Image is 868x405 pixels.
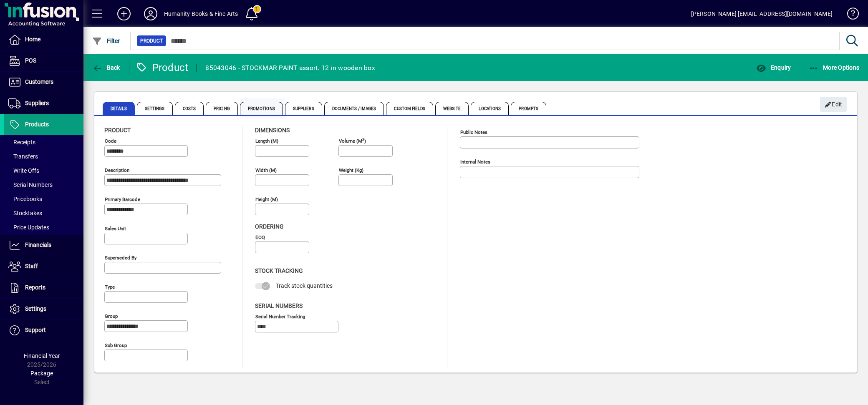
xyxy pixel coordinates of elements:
[206,102,238,115] span: Pricing
[4,29,83,50] a: Home
[825,98,843,111] span: Edit
[104,127,131,133] span: Product
[25,57,36,64] span: POS
[105,167,129,173] mat-label: Description
[30,370,53,377] span: Package
[240,102,283,115] span: Promotions
[25,327,46,333] span: Support
[809,64,860,71] span: More Options
[255,267,303,274] span: Stock Tracking
[4,206,83,220] a: Stocktakes
[25,36,40,43] span: Home
[8,224,49,231] span: Price Updates
[841,2,858,29] a: Knowledge Base
[255,313,305,319] mat-label: Serial Number tracking
[4,220,83,234] a: Price Updates
[691,7,833,20] div: [PERSON_NAME] [EMAIL_ADDRESS][DOMAIN_NAME]
[255,234,265,240] mat-label: EOQ
[90,60,122,75] button: Back
[4,93,83,114] a: Suppliers
[276,282,333,289] span: Track stock quantities
[386,102,433,115] span: Custom Fields
[25,100,49,106] span: Suppliers
[339,167,363,173] mat-label: Weight (Kg)
[137,102,173,115] span: Settings
[8,181,53,188] span: Serial Numbers
[754,60,793,75] button: Enquiry
[324,102,384,115] span: Documents / Images
[362,137,364,141] sup: 3
[255,302,303,309] span: Serial Numbers
[4,277,83,298] a: Reports
[103,102,135,115] span: Details
[8,167,39,174] span: Write Offs
[8,139,35,146] span: Receipts
[255,167,277,173] mat-label: Width (m)
[4,299,83,319] a: Settings
[4,149,83,164] a: Transfers
[105,313,118,319] mat-label: Group
[756,64,791,71] span: Enquiry
[255,138,278,144] mat-label: Length (m)
[25,305,46,312] span: Settings
[105,284,115,290] mat-label: Type
[8,153,38,160] span: Transfers
[4,178,83,192] a: Serial Numbers
[105,342,127,348] mat-label: Sub group
[83,60,129,75] app-page-header-button: Back
[4,164,83,178] a: Write Offs
[460,129,487,135] mat-label: Public Notes
[175,102,204,115] span: Costs
[4,192,83,206] a: Pricebooks
[285,102,322,115] span: Suppliers
[4,135,83,149] a: Receipts
[105,196,140,202] mat-label: Primary barcode
[511,102,546,115] span: Prompts
[25,78,53,85] span: Customers
[25,284,45,291] span: Reports
[105,226,126,231] mat-label: Sales unit
[111,6,137,21] button: Add
[25,241,51,248] span: Financials
[255,127,290,133] span: Dimensions
[339,138,366,144] mat-label: Volume (m )
[255,223,284,230] span: Ordering
[820,97,847,112] button: Edit
[137,6,164,21] button: Profile
[90,33,122,48] button: Filter
[25,263,38,269] span: Staff
[205,61,375,75] div: 85043046 - STOCKMAR PAINT assort. 12 in wooden box
[255,196,278,202] mat-label: Height (m)
[92,64,120,71] span: Back
[8,210,42,216] span: Stocktakes
[8,196,42,202] span: Pricebooks
[4,320,83,341] a: Support
[105,255,136,261] mat-label: Superseded by
[164,7,238,20] div: Humanity Books & Fine Arts
[4,50,83,71] a: POS
[105,138,116,144] mat-label: Code
[92,38,120,44] span: Filter
[4,72,83,93] a: Customers
[471,102,509,115] span: Locations
[25,121,49,128] span: Products
[460,159,490,165] mat-label: Internal Notes
[807,60,862,75] button: More Options
[4,235,83,256] a: Financials
[435,102,469,115] span: Website
[4,256,83,277] a: Staff
[140,37,163,45] span: Product
[24,352,60,359] span: Financial Year
[136,61,189,74] div: Product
